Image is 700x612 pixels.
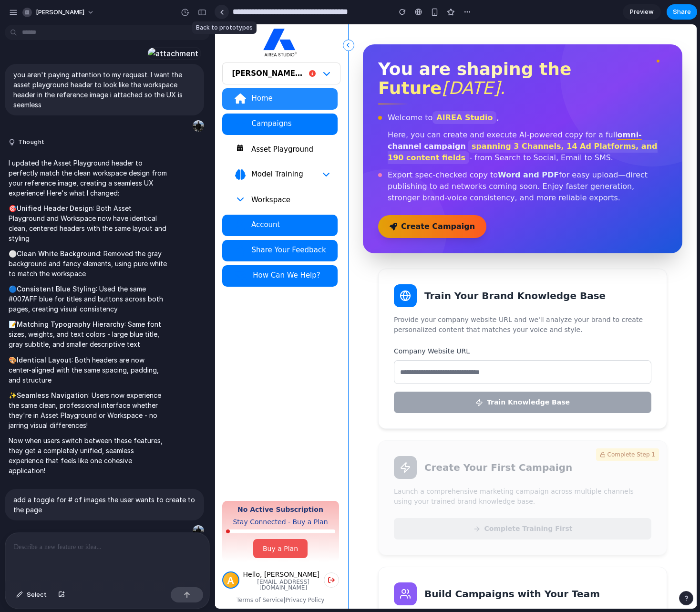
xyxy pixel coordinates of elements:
button: [PERSON_NAME]'s Sandbox [7,38,125,60]
p: Here, you can create and execute AI-powered copy for a full - from Search to Social, Email to SMS. [173,105,452,139]
p: 🔵 : Used the same #007AFF blue for titles and buttons across both pages, creating visual consistency [9,284,168,314]
span: Model Training [36,145,88,155]
button: Buy a Plan [38,515,93,534]
div: Home [36,69,114,79]
strong: Consistent Blue Styling [17,285,96,293]
button: Create Campaign [163,191,271,214]
span: You are shaping the Future [163,35,356,75]
p: 📝 : Same font sizes, weights, and text colors - large blue title, gray subtitle, and smaller desc... [9,319,168,349]
p: I updated the Asset Playground header to perfectly match the clean workspace design from your ref... [9,158,168,198]
h3: Train Your Brand Knowledge Base [209,264,391,279]
button: Complete Training First [179,494,436,515]
div: Share Your Feedback [36,221,114,230]
button: Train Knowledge Base [179,367,436,389]
p: Launch a comprehensive marketing campaign across multiple channels using your trained brand knowl... [179,462,436,482]
button: Asset Playground [7,114,123,136]
button: Model Training [7,140,123,161]
button: Workspace [7,165,123,187]
a: Terms of Service [21,572,69,579]
button: Share [667,4,697,20]
span: spanning 3 Channels, 14 Ad Platforms, and 190 content fields [173,115,443,140]
span: omni-channel campaign [173,106,427,126]
p: 🎯 : Both Asset Playground and Workspace now have identical clean, centered headers with the same ... [9,203,168,243]
a: Preview [623,4,661,20]
button: [PERSON_NAME] [19,5,99,20]
p: you aren't paying attention to my request. I want the asset playground header to look like the wo... [13,70,196,110]
span: AIREA Studio [217,87,281,100]
strong: Seamless Navigation [17,391,88,399]
div: Complete Step 1 [381,424,444,436]
label: Company Website URL [179,322,436,332]
p: akash23a@gmail.com [28,555,109,566]
span: [PERSON_NAME] [36,8,84,17]
h3: Build Campaigns with Your Team [209,562,385,577]
p: | [7,572,124,580]
p: ⚪ : Removed the gray background and fancy elements, using pure white to match the workspace [9,249,168,279]
span: Word and PDF [283,146,344,155]
p: Welcome to , [173,88,284,99]
span: [DATE]. [226,54,290,73]
p: add a toggle for # of images the user wants to create to the page [13,495,196,515]
i: A [7,547,24,564]
div: How Can We Help? [37,246,115,256]
strong: Matching Typography Hierarchy [17,320,124,328]
span: No Active Subscription [22,480,108,490]
p: Hello, [PERSON_NAME] [28,545,105,555]
p: Now when users switch between these features, they get a completely unified, seamless experience ... [9,436,168,476]
span: Select [27,590,47,600]
p: Stay Connected - Buy a Plan [18,493,113,502]
div: Account [36,196,115,205]
div: Asset Playground [36,120,115,130]
p: 🎨 : Both headers are now center-aligned with the same spacing, padding, and structure [9,355,168,385]
strong: Identical Layout [17,356,72,364]
a: Privacy Policy [71,572,110,579]
img: logo [48,4,84,32]
button: Select [11,587,51,602]
span: Create Campaign [186,197,260,208]
h3: Create Your First Campaign [209,436,357,450]
div: Workspace [36,171,115,180]
span: [PERSON_NAME]'s Sandbox [17,43,90,55]
p: Provide your company website URL and we'll analyze your brand to create personalized content that... [179,290,436,311]
div: Back to prototypes [192,21,257,34]
div: Campaigns [36,94,114,104]
p: Export spec-checked copy to for easy upload—direct publishing to ad networks coming soon. Enjoy f... [173,145,452,179]
span: Share [673,7,691,17]
strong: Clean White Background [17,249,100,258]
p: ✨ : Users now experience the same clean, professional interface whether they're in Asset Playgrou... [9,390,168,430]
strong: Unified Header Design [17,204,93,212]
span: Preview [630,7,654,17]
